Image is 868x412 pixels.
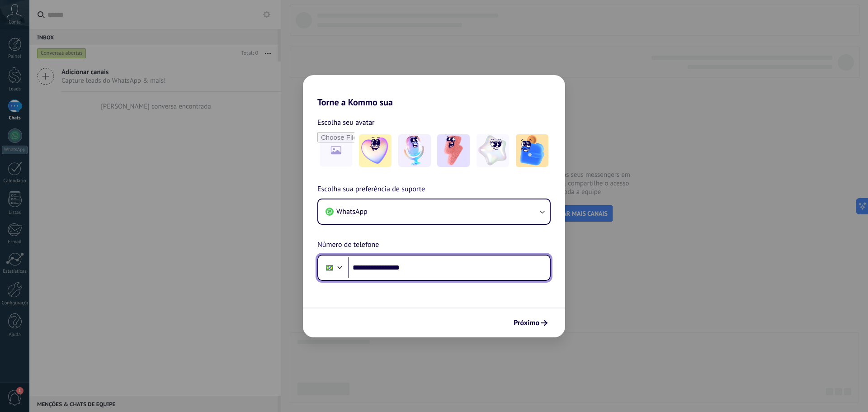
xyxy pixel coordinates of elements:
div: Brazil: + 55 [321,258,338,277]
img: -1.jpeg [359,134,392,167]
h2: Torne a Kommo sua [303,75,565,108]
span: WhatsApp [336,207,368,216]
img: -5.jpeg [516,134,548,167]
span: Escolha seu avatar [317,117,375,128]
img: -4.jpeg [476,134,509,167]
button: WhatsApp [318,199,550,224]
button: Próximo [509,315,552,331]
span: Escolha sua preferência de suporte [317,184,425,195]
img: -3.jpeg [437,134,470,167]
span: Número de telefone [317,239,379,251]
span: Próximo [514,320,539,326]
img: -2.jpeg [398,134,431,167]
